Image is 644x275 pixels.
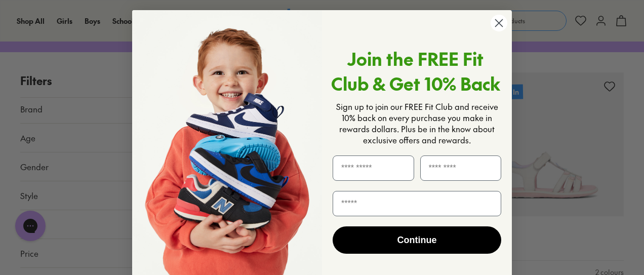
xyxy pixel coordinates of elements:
[490,14,508,32] button: Close dialog
[331,46,500,96] span: Join the FREE Fit Club & Get 10% Back
[5,4,35,34] button: Open gorgias live chat
[333,191,501,216] input: Email
[420,155,502,181] input: Last Name
[333,155,414,181] input: First Name
[333,226,501,254] button: Continue
[336,101,498,145] span: Sign up to join our FREE Fit Club and receive 10% back on every purchase you make in rewards doll...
